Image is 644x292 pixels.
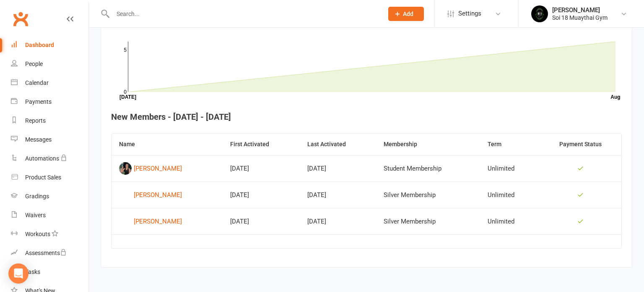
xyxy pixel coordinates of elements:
[531,5,548,22] img: thumb_image1716960047.png
[376,155,480,182] td: Student Membership
[300,134,376,155] th: Last Activated
[223,208,300,234] td: [DATE]
[25,79,49,86] div: Calendar
[552,14,608,21] div: Soi 18 Muaythai Gym
[223,182,300,208] td: [DATE]
[25,174,61,181] div: Product Sales
[25,155,59,162] div: Automations
[25,136,52,143] div: Messages
[300,208,376,234] td: [DATE]
[25,268,40,275] div: Tasks
[25,117,46,124] div: Reports
[480,155,540,182] td: Unlimited
[11,187,88,206] a: Gradings
[11,244,88,263] a: Assessments
[552,6,608,14] div: [PERSON_NAME]
[119,162,132,175] img: image1754535504.png
[376,134,480,155] th: Membership
[11,206,88,225] a: Waivers
[25,42,54,48] div: Dashboard
[134,215,182,228] div: [PERSON_NAME]
[25,250,67,256] div: Assessments
[376,208,480,234] td: Silver Membership
[540,134,621,155] th: Payment Status
[25,98,52,105] div: Payments
[111,112,622,121] h4: New Members - [DATE] - [DATE]
[134,162,182,175] div: [PERSON_NAME]
[11,168,88,187] a: Product Sales
[25,212,46,218] div: Waivers
[11,55,88,74] a: People
[388,7,424,21] button: Add
[223,155,300,182] td: [DATE]
[11,111,88,130] a: Reports
[25,61,43,67] div: People
[25,193,49,200] div: Gradings
[376,182,480,208] td: Silver Membership
[480,182,540,208] td: Unlimited
[480,134,540,155] th: Term
[480,208,540,234] td: Unlimited
[8,263,29,284] div: Open Intercom Messenger
[10,8,31,29] a: Clubworx
[11,92,88,111] a: Payments
[11,149,88,168] a: Automations
[300,182,376,208] td: [DATE]
[11,74,88,92] a: Calendar
[223,134,300,155] th: First Activated
[300,155,376,182] td: [DATE]
[119,162,215,175] a: [PERSON_NAME]
[119,189,215,201] a: [PERSON_NAME]
[134,189,182,201] div: [PERSON_NAME]
[11,36,88,55] a: Dashboard
[403,11,413,17] span: Add
[119,215,215,228] a: [PERSON_NAME]
[11,225,88,244] a: Workouts
[25,231,50,237] div: Workouts
[11,130,88,149] a: Messages
[11,263,88,281] a: Tasks
[458,4,481,23] span: Settings
[112,134,223,155] th: Name
[110,8,377,20] input: Search...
